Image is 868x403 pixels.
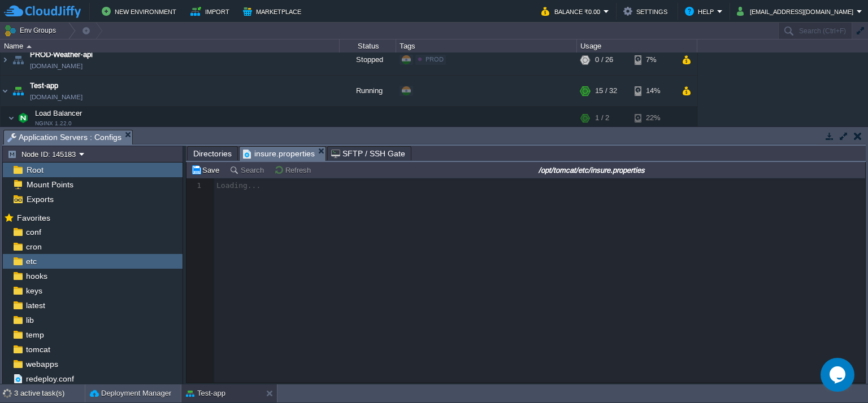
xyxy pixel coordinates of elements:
button: [EMAIL_ADDRESS][DOMAIN_NAME] [737,5,857,18]
a: Exports [24,194,55,204]
button: Settings [623,5,671,18]
a: Load BalancerNGINX 1.22.0 [34,109,84,117]
div: 14% [635,76,671,106]
a: Root [24,165,45,175]
a: redeploy.conf [24,374,76,384]
button: Test-app [186,388,225,399]
button: Help [685,5,717,18]
span: Load Balancer [34,108,84,118]
a: hooks [24,271,49,281]
div: 22% [635,107,671,129]
button: Env Groups [4,23,60,38]
span: PROD [426,56,444,63]
span: NGINX 1.22.0 [35,120,72,127]
a: temp [24,330,46,340]
div: 3 active task(s) [14,384,85,402]
button: Node ID: 145183 [7,149,79,159]
img: AMDAwAAAACH5BAEAAAAALAAAAAABAAEAAAICRAEAOw== [15,107,31,129]
a: cron [24,242,44,252]
a: lib [24,315,36,325]
div: 1 / 2 [595,107,609,129]
iframe: chat widget [821,358,857,392]
button: Marketplace [243,5,305,18]
a: PROD-Weather-api [30,49,93,60]
a: Mount Points [24,179,75,190]
div: Name [1,40,339,52]
a: latest [24,300,47,310]
button: New Environment [102,5,180,18]
img: AMDAwAAAACH5BAEAAAAALAAAAAABAAEAAAICRAEAOw== [10,76,26,106]
div: Tags [397,40,576,52]
a: keys [24,286,44,296]
img: AMDAwAAAACH5BAEAAAAALAAAAAABAAEAAAICRAEAOw== [8,107,15,129]
a: conf [24,227,43,237]
a: etc [24,256,38,266]
div: 15 / 32 [595,76,617,106]
a: [DOMAIN_NAME] [30,91,83,103]
button: Balance ₹0.00 [541,5,604,18]
button: Search [229,165,267,175]
img: AMDAwAAAACH5BAEAAAAALAAAAAABAAEAAAICRAEAOw== [10,45,26,75]
li: /opt/tomcat/etc/insure.properties [239,146,326,160]
div: Stopped [340,45,396,75]
a: webapps [24,359,60,369]
div: 0 / 26 [595,45,613,75]
div: 7% [635,45,671,75]
a: Favorites [15,213,52,222]
div: Status [340,40,396,52]
div: Running [340,76,396,106]
img: CloudJiffy [4,5,81,19]
a: tomcat [24,344,52,354]
div: Usage [578,40,697,52]
a: [DOMAIN_NAME] [30,60,83,72]
span: SFTP / SSH Gate [331,147,405,160]
img: AMDAwAAAACH5BAEAAAAALAAAAAABAAEAAAICRAEAOw== [1,45,10,75]
button: Deployment Manager [90,388,171,399]
button: Import [190,5,233,18]
button: Save [191,165,223,175]
img: AMDAwAAAACH5BAEAAAAALAAAAAABAAEAAAICRAEAOw== [1,76,10,106]
img: AMDAwAAAACH5BAEAAAAALAAAAAABAAEAAAICRAEAOw== [27,45,32,48]
a: Test-app [30,80,58,91]
span: insure.properties [243,147,315,161]
span: Directories [193,147,232,160]
span: Favorites [15,213,52,223]
span: Application Servers : Configs [7,130,121,144]
button: Refresh [274,165,314,175]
